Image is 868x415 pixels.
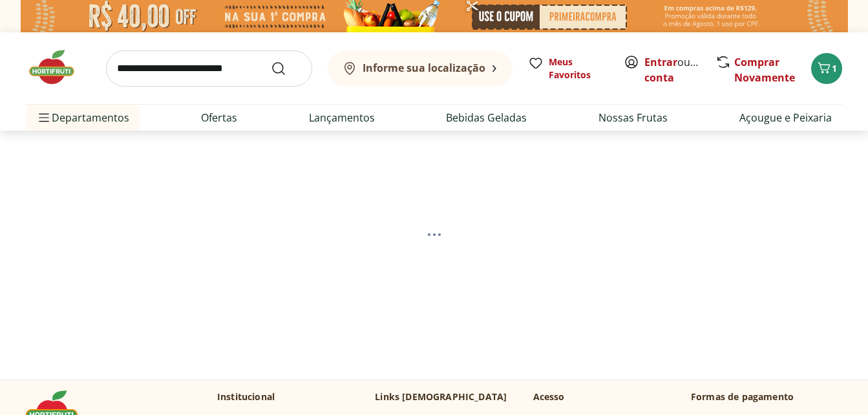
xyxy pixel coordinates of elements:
[549,56,608,81] span: Meus Favoritos
[739,110,832,125] a: Açougue e Peixaria
[375,390,507,403] p: Links [DEMOGRAPHIC_DATA]
[644,55,677,69] a: Entrar
[36,102,52,133] button: Menu
[217,390,275,403] p: Institucional
[26,48,90,87] img: Hortifruti
[446,110,527,125] a: Bebidas Geladas
[363,61,485,75] b: Informe sua localização
[271,61,302,76] button: Submit Search
[36,102,129,133] span: Departamentos
[201,110,237,125] a: Ofertas
[691,390,842,403] p: Formas de pagamento
[734,55,795,85] a: Comprar Novamente
[644,55,715,85] a: Criar conta
[811,53,842,84] button: Carrinho
[106,50,312,87] input: search
[832,62,837,74] span: 1
[328,50,513,87] button: Informe sua localização
[533,390,565,403] p: Acesso
[309,110,375,125] a: Lançamentos
[644,54,702,85] span: ou
[598,110,668,125] a: Nossas Frutas
[528,56,608,81] a: Meus Favoritos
